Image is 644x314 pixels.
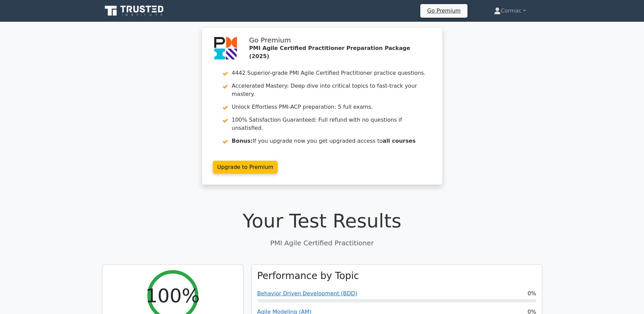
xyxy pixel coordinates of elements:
[528,290,536,298] span: 0%
[478,4,542,18] a: Cormac
[423,6,464,15] a: Go Premium
[257,270,359,282] h3: Performance by Topic
[145,284,200,307] h2: 100%
[257,290,357,297] a: Behavior Driven Development (BDD)
[213,161,278,174] a: Upgrade to Premium
[102,209,542,232] h1: Your Test Results
[102,238,542,248] p: PMI Agile Certified Practitioner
